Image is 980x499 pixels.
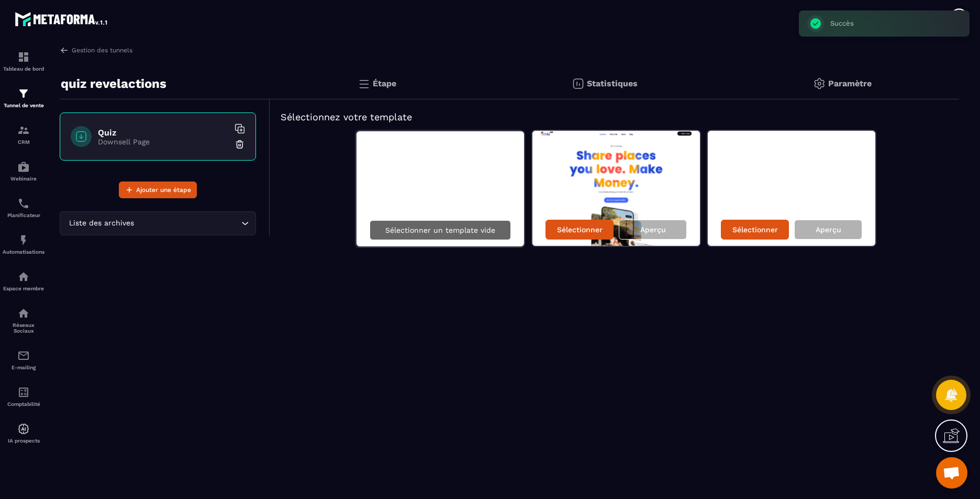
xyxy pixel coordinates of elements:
a: formationformationTunnel de vente [3,80,44,116]
p: Sélectionner un template vide [385,226,495,234]
button: Ajouter une étape [119,182,197,198]
p: Planificateur [3,212,44,218]
img: formation [17,87,30,100]
a: schedulerschedulerPlanificateur [3,189,44,226]
img: automations [17,234,30,246]
img: logo [15,9,109,28]
a: emailemailE-mailing [3,342,44,378]
img: bars.0d591741.svg [358,77,370,90]
p: Paramètre [828,78,872,88]
p: E-mailing [3,365,44,370]
p: Webinaire [3,176,44,182]
p: Downsell Page [98,138,229,146]
span: Ajouter une étape [136,185,191,195]
img: image [708,131,740,141]
img: automations [17,423,30,435]
img: arrow [60,46,69,55]
p: Espace membre [3,286,44,291]
img: automations [17,270,30,283]
img: trash [235,139,245,150]
img: social-network [17,307,30,320]
p: Sélectionner [557,225,603,234]
p: Aperçu [816,225,841,234]
img: formation [17,124,30,137]
a: accountantaccountantComptabilité [3,378,44,415]
input: Search for option [136,218,239,229]
a: Ouvrir le chat [936,457,967,489]
img: email [17,349,30,362]
a: Gestion des tunnels [60,46,132,55]
img: image [532,131,700,246]
span: Liste des archives [66,218,136,229]
p: Tunnel de vente [3,103,44,108]
a: social-networksocial-networkRéseaux Sociaux [3,299,44,342]
a: automationsautomationsAutomatisations [3,226,44,263]
p: CRM [3,139,44,145]
img: stats.20deebd0.svg [572,77,584,90]
a: automationsautomationsWebinaire [3,153,44,189]
p: Automatisations [3,249,44,255]
img: formation [17,51,30,63]
h5: Sélectionnez votre template [281,110,949,124]
img: accountant [17,386,30,399]
p: Tableau de bord [3,66,44,72]
p: Étape [373,78,396,88]
p: Aperçu [640,225,666,234]
a: automationsautomationsEspace membre [3,263,44,299]
p: quiz revelactions [61,73,166,94]
img: scheduler [17,197,30,210]
div: Search for option [60,211,256,235]
a: formationformationCRM [3,116,44,153]
h6: Quiz [98,128,229,138]
p: Réseaux Sociaux [3,322,44,334]
p: IA prospects [3,438,44,444]
img: setting-gr.5f69749f.svg [813,77,826,90]
img: automations [17,161,30,173]
p: Comptabilité [3,401,44,407]
p: Statistiques [587,78,638,88]
a: formationformationTableau de bord [3,43,44,80]
p: Sélectionner [732,225,778,234]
